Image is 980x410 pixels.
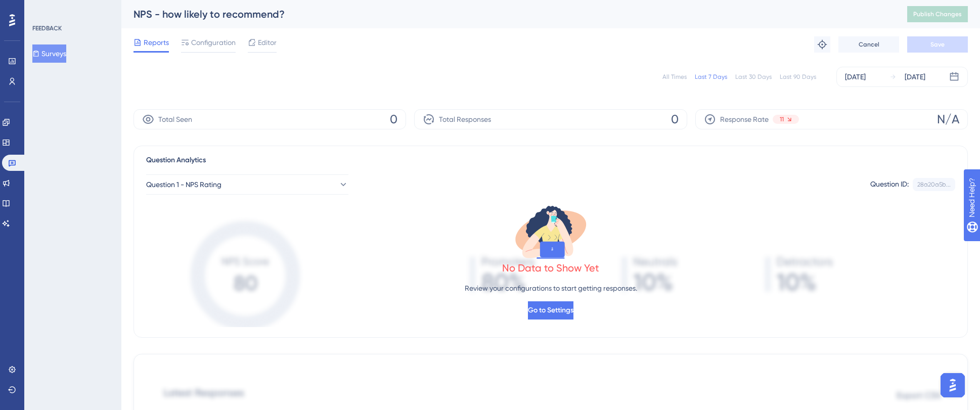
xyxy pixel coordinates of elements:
iframe: UserGuiding AI Assistant Launcher [938,370,968,400]
div: No Data to Show Yet [502,261,599,275]
div: 28a20a5b... [917,180,951,189]
span: N/A [937,111,959,127]
span: 0 [390,111,397,127]
span: Cancel [859,40,879,49]
span: Need Help? [24,3,63,15]
span: Publish Changes [913,10,962,18]
span: Total Seen [158,113,192,125]
span: Total Responses [439,113,491,125]
button: Publish Changes [907,6,968,22]
p: Review your configurations to start getting responses. [465,282,637,294]
div: [DATE] [845,71,866,83]
div: Last 90 Days [780,73,816,81]
div: FEEDBACK [32,24,62,32]
button: Question 1 - NPS Rating [146,174,348,195]
span: Save [930,40,945,49]
span: Question Analytics [146,154,206,166]
div: Last 7 Days [695,73,727,81]
button: Save [907,36,968,53]
span: Editor [258,36,277,49]
div: Question ID: [870,178,909,191]
div: NPS - how likely to recommend? [133,7,882,21]
div: [DATE] [905,71,925,83]
span: Question 1 - NPS Rating [146,178,221,191]
button: Surveys [32,44,66,63]
div: All Times [662,73,687,81]
button: Cancel [838,36,899,53]
span: 11 [780,115,784,123]
span: Go to Settings [528,304,573,316]
span: Response Rate [720,113,769,125]
button: Go to Settings [528,301,573,320]
span: Configuration [191,36,236,49]
span: Reports [144,36,169,49]
span: 0 [671,111,679,127]
div: Last 30 Days [735,73,772,81]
